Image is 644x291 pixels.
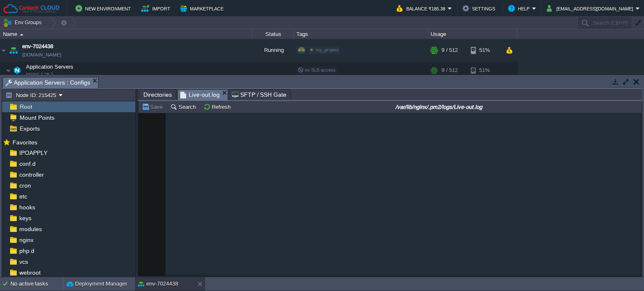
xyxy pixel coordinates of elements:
[67,280,127,288] button: Deployment Manager
[441,39,458,62] div: 9 / 512
[462,3,498,13] button: Settings
[1,29,252,39] div: Name
[18,236,35,244] a: nginx
[18,114,56,121] a: Mount Points
[75,3,133,13] button: New Environment
[6,62,11,79] img: AMDAwAAAACH5BAEAAAAALAAAAAABAAEAAAICRAEAOw==
[3,17,44,28] button: Env Groups
[18,214,33,222] a: keys
[170,103,198,111] button: Search
[252,29,293,39] div: Status
[18,225,43,233] a: modules
[18,125,41,132] a: Exports
[18,269,42,276] a: webroot
[18,149,49,157] a: IPOAPPLY
[18,203,36,211] a: hooks
[232,90,287,100] span: SFTP / SSH Gate
[428,29,517,39] div: Usage
[26,72,53,77] span: NGINX 1.26.2
[141,3,173,13] button: Import
[177,89,228,100] li: /var/lib/nginx/.pm2/logs/Live-out.log
[5,91,59,99] button: Node ID: 215425
[142,103,165,111] button: Save
[18,171,45,178] a: controller
[22,51,61,59] a: [DOMAIN_NAME]
[3,3,60,14] img: Cantech Cloud
[18,103,34,111] a: Root
[20,33,23,36] img: AMDAwAAAACH5BAEAAAAALAAAAAABAAEAAAICRAEAOw==
[316,47,338,52] span: my_project
[547,3,636,13] button: [EMAIL_ADDRESS][DOMAIN_NAME]
[143,90,172,100] span: Directories
[138,280,178,288] button: env-7024438
[471,62,498,79] div: 51%
[441,62,458,79] div: 9 / 512
[298,67,336,72] span: no SLB access
[25,64,75,70] a: Application ServersNGINX 1.26.2
[22,42,53,51] a: env-7024438
[252,39,294,62] div: Running
[11,62,23,79] img: AMDAwAAAACH5BAEAAAAALAAAAAABAAEAAAICRAEAOw==
[11,139,39,146] span: Favorites
[18,193,29,200] a: etc
[180,90,220,100] span: Live-out.log
[18,247,36,255] a: php.d
[294,29,428,39] div: Tags
[0,39,7,62] img: AMDAwAAAACH5BAEAAAAALAAAAAABAAEAAAICRAEAOw==
[180,3,226,13] button: Marketplace
[397,3,448,13] button: Balance ₹185.38
[18,182,32,189] a: cron
[25,63,75,70] span: Application Servers
[18,258,29,265] a: vcs
[11,139,39,146] a: Favorites
[203,103,233,111] button: Refresh
[471,39,498,62] div: 51%
[5,77,90,88] span: Application Servers : Configs
[508,3,532,13] button: Help
[18,160,37,167] a: conf.d
[10,277,63,291] div: No active tasks
[8,39,19,62] img: AMDAwAAAACH5BAEAAAAALAAAAAABAAEAAAICRAEAOw==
